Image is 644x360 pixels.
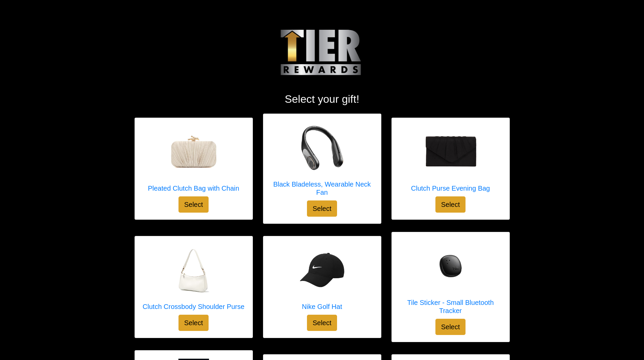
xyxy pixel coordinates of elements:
h5: Clutch Purse Evening Bag [411,184,490,192]
button: Select [178,196,209,213]
img: Pleated Clutch Bag with Chain [167,125,221,179]
button: Select [178,315,209,331]
h5: Black Bladeless, Wearable Neck Fan [270,180,374,196]
img: Clutch Purse Evening Bag [424,136,478,168]
a: Tile Sticker - Small Bluetooth Tracker Tile Sticker - Small Bluetooth Tracker [399,239,503,319]
img: Nike Golf Hat [295,246,349,295]
img: Logo [274,17,371,85]
a: Clutch Purse Evening Bag Clutch Purse Evening Bag [411,125,490,196]
img: Black Bladeless, Wearable Neck Fan [295,121,349,175]
button: Select [307,200,337,217]
a: Nike Golf Hat Nike Golf Hat [295,243,349,315]
h2: Select your gift! [135,93,510,105]
a: Black Bladeless, Wearable Neck Fan Black Bladeless, Wearable Neck Fan [270,121,374,200]
button: Select [307,315,337,331]
img: Tile Sticker - Small Bluetooth Tracker [424,239,478,293]
h5: Tile Sticker - Small Bluetooth Tracker [399,298,503,315]
button: Select [435,196,466,213]
img: Clutch Crossbody Shoulder Purse [166,243,220,297]
a: Pleated Clutch Bag with Chain Pleated Clutch Bag with Chain [148,125,239,196]
h5: Nike Golf Hat [295,303,349,311]
button: Select [435,319,466,335]
h5: Clutch Crossbody Shoulder Purse [143,303,244,311]
h5: Pleated Clutch Bag with Chain [148,184,239,192]
a: Clutch Crossbody Shoulder Purse Clutch Crossbody Shoulder Purse [143,243,244,315]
